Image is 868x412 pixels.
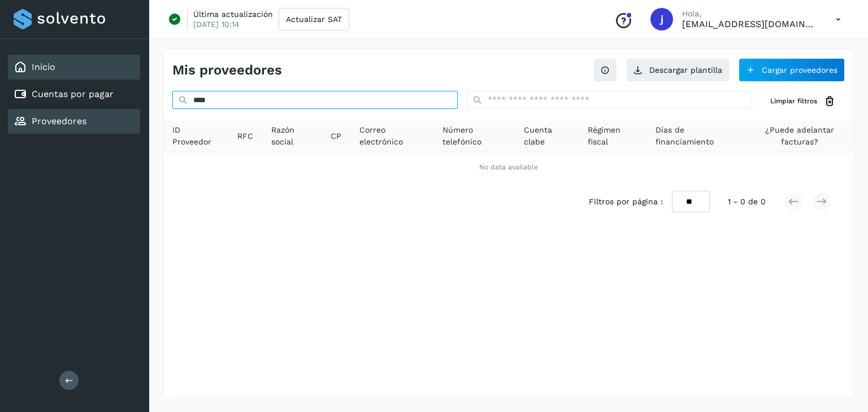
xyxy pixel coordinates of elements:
p: Hola, [682,9,818,19]
h4: Mis proveedores [172,62,282,78]
span: Régimen fiscal [588,124,637,148]
div: Cuentas por pagar [8,82,140,107]
p: Última actualización [193,9,273,19]
span: Días de financiamiento [656,124,737,148]
span: Correo electrónico [359,124,424,148]
span: ID Proveedor [172,124,219,148]
span: CP [331,130,341,142]
span: Filtros por página : [589,196,663,208]
span: 1 - 0 de 0 [728,196,766,208]
p: [DATE] 10:14 [193,19,240,29]
button: Descargar plantilla [626,58,730,82]
span: Limpiar filtros [770,96,817,106]
div: Inicio [8,55,140,80]
div: Proveedores [8,109,140,134]
a: Cuentas por pagar [32,89,114,99]
span: ¿Puede adelantar facturas? [755,124,845,148]
button: Cargar proveedores [739,58,845,82]
button: Limpiar filtros [761,91,845,112]
td: No data available [163,152,854,182]
p: jrodriguez@kalapata.co [682,19,818,29]
span: RFC [237,130,253,142]
a: Proveedores [32,116,86,126]
a: Inicio [32,62,55,72]
span: Número telefónico [442,124,506,148]
span: Cuenta clabe [524,124,570,148]
span: Razón social [271,124,313,148]
button: Actualizar SAT [279,8,349,30]
span: Actualizar SAT [286,15,342,23]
